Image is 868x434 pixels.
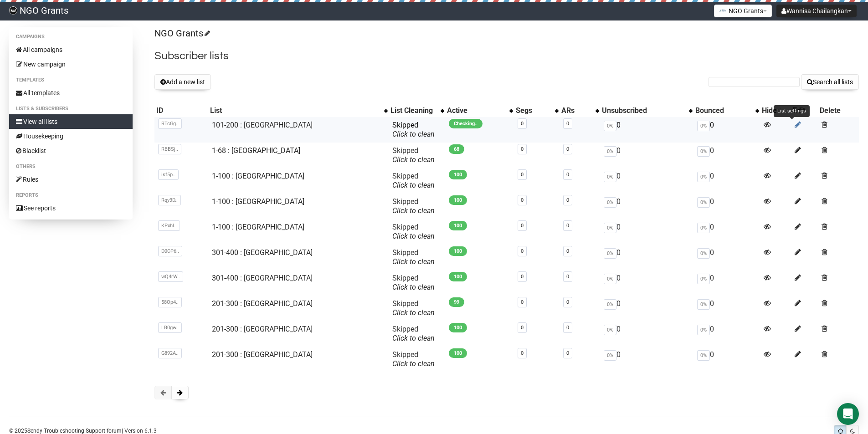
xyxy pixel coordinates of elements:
[604,299,616,310] span: 0%
[600,194,694,219] td: 0
[212,248,313,257] a: 301-400 : [GEOGRAPHIC_DATA]
[447,106,504,115] div: Active
[693,117,760,143] td: 0
[9,6,17,15] img: 17080ac3efa689857045ce3784bc614b
[392,248,435,266] span: Skipped
[9,161,133,172] li: Others
[693,245,760,270] td: 0
[760,104,791,117] th: Hide: No sort applied, sorting is disabled
[697,350,710,361] span: 0%
[600,168,694,194] td: 0
[600,104,694,117] th: Unsubscribed: No sort applied, activate to apply an ascending sort
[449,246,467,256] span: 100
[9,31,133,42] li: Campaigns
[604,274,616,284] span: 0%
[392,206,435,215] a: Click to clean
[9,42,133,57] a: All campaigns
[156,106,207,115] div: ID
[566,274,569,280] a: 0
[449,348,467,358] span: 100
[600,296,694,321] td: 0
[392,172,435,189] span: Skipped
[212,350,313,359] a: 201-300 : [GEOGRAPHIC_DATA]
[600,143,694,168] td: 0
[600,347,694,372] td: 0
[9,57,133,71] a: New campaign
[697,146,710,157] span: 0%
[693,219,760,245] td: 0
[392,223,435,240] span: Skipped
[521,350,524,356] a: 0
[208,104,389,117] th: List: No sort applied, activate to apply an ascending sort
[158,246,182,256] span: D0CP6..
[521,248,524,254] a: 0
[392,121,435,138] span: Skipped
[604,350,616,361] span: 0%
[449,144,464,154] span: 68
[9,190,133,201] li: Reports
[693,194,760,219] td: 0
[392,299,435,317] span: Skipped
[566,172,569,178] a: 0
[604,197,616,208] span: 0%
[392,155,435,164] a: Click to clean
[158,348,182,358] span: G892A..
[697,121,710,131] span: 0%
[697,274,710,284] span: 0%
[719,7,726,14] img: 2.png
[212,172,304,180] a: 1-100 : [GEOGRAPHIC_DATA]
[154,74,211,90] button: Add a new list
[695,106,750,115] div: Bounced
[392,197,435,215] span: Skipped
[521,146,524,152] a: 0
[158,144,181,154] span: RBBSj..
[801,74,859,90] button: Search all lists
[392,334,435,342] a: Click to clean
[566,248,569,254] a: 0
[392,274,435,291] span: Skipped
[158,322,182,333] span: LB0gw..
[445,104,514,117] th: Active: No sort applied, activate to apply an ascending sort
[9,75,133,86] li: Templates
[697,223,710,233] span: 0%
[837,403,859,425] div: Open Intercom Messenger
[212,197,304,206] a: 1-100 : [GEOGRAPHIC_DATA]
[521,299,524,305] a: 0
[697,325,710,335] span: 0%
[158,195,181,205] span: Rqy3D..
[697,299,710,310] span: 0%
[514,104,560,117] th: Segs: No sort applied, activate to apply an ascending sort
[604,248,616,259] span: 0%
[521,325,524,331] a: 0
[566,197,569,203] a: 0
[9,129,133,143] a: Housekeeping
[693,168,760,194] td: 0
[516,106,550,115] div: Segs
[212,299,313,308] a: 201-300 : [GEOGRAPHIC_DATA]
[566,121,569,127] a: 0
[392,232,435,240] a: Click to clean
[449,170,467,179] span: 100
[392,283,435,291] a: Click to clean
[566,223,569,229] a: 0
[86,428,122,434] a: Support forum
[9,86,133,100] a: All templates
[762,106,790,115] div: Hide
[210,106,380,115] div: List
[158,297,182,307] span: 58Op4..
[212,274,313,282] a: 301-400 : [GEOGRAPHIC_DATA]
[693,321,760,347] td: 0
[212,121,313,129] a: 101-200 : [GEOGRAPHIC_DATA]
[392,146,435,164] span: Skipped
[602,106,685,115] div: Unsubscribed
[604,172,616,182] span: 0%
[392,181,435,189] a: Click to clean
[714,5,772,17] button: NGO Grants
[9,172,133,187] a: Rules
[566,325,569,331] a: 0
[604,325,616,335] span: 0%
[693,270,760,296] td: 0
[521,274,524,280] a: 0
[560,104,600,117] th: ARs: No sort applied, activate to apply an ascending sort
[392,325,435,342] span: Skipped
